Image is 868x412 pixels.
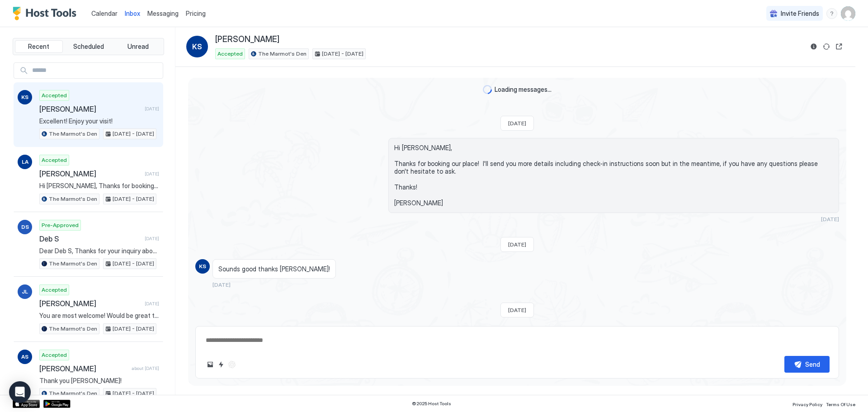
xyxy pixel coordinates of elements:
[216,359,226,370] button: Quick reply
[39,104,141,114] span: [PERSON_NAME]
[147,9,179,17] span: Messaging
[113,195,154,203] span: [DATE] - [DATE]
[508,120,526,127] span: [DATE]
[147,9,179,18] a: Messaging
[805,360,820,369] div: Send
[793,399,822,408] a: Privacy Policy
[22,158,28,166] span: LA
[15,40,63,53] button: Recent
[821,41,832,52] button: Sync reservation
[39,117,159,125] span: Excellent! Enjoy your visit!
[39,247,159,255] span: Dear Deb S, Thanks for your inquiry about my vacation rental. The property is available from [DAT...
[125,9,140,18] a: Inbox
[13,7,80,20] a: Host Tools Logo
[43,400,71,408] a: Google Play Store
[42,286,67,294] span: Accepted
[821,216,839,223] span: [DATE]
[9,381,31,403] div: Open Intercom Messenger
[808,41,819,52] button: Reservation information
[125,9,140,17] span: Inbox
[145,171,159,177] span: [DATE]
[39,364,128,373] span: [PERSON_NAME]
[127,43,149,51] span: Unread
[73,43,104,51] span: Scheduled
[199,262,206,270] span: KS
[826,402,855,407] span: Terms Of Use
[49,325,97,333] span: The Marmot's Den
[186,9,206,18] span: Pricing
[39,312,159,320] span: You are most welcome! Would be great to see you again.
[65,40,113,53] button: Scheduled
[113,260,154,268] span: [DATE] - [DATE]
[113,130,154,138] span: [DATE] - [DATE]
[39,299,141,308] span: [PERSON_NAME]
[28,43,49,51] span: Recent
[793,402,822,407] span: Privacy Policy
[508,307,526,313] span: [DATE]
[49,195,97,203] span: The Marmot's Den
[114,40,162,53] button: Unread
[483,85,492,94] div: loading
[215,34,279,45] span: [PERSON_NAME]
[49,260,97,268] span: The Marmot's Den
[781,9,819,18] span: Invite Friends
[834,41,844,52] button: Open reservation
[826,8,837,19] div: menu
[22,288,28,296] span: JL
[132,365,159,371] span: about [DATE]
[495,85,552,94] span: Loading messages...
[394,144,833,207] span: Hi [PERSON_NAME], Thanks for booking our place! I'll send you more details including check-in ins...
[841,6,855,21] div: User profile
[91,9,118,17] span: Calendar
[13,400,40,408] a: App Store
[39,377,159,385] span: Thank you [PERSON_NAME]!
[218,265,330,273] span: Sounds good thanks [PERSON_NAME]!
[205,359,216,370] button: Upload image
[145,106,159,112] span: [DATE]
[21,93,28,101] span: KS
[826,399,855,408] a: Terms Of Use
[145,236,159,242] span: [DATE]
[39,182,159,190] span: Hi [PERSON_NAME], Thanks for booking our place! I'll send you more details including check-in ins...
[412,401,451,407] span: © 2025 Host Tools
[42,221,79,229] span: Pre-Approved
[113,325,154,333] span: [DATE] - [DATE]
[21,223,29,231] span: DS
[113,389,154,398] span: [DATE] - [DATE]
[42,351,67,359] span: Accepted
[21,353,28,361] span: AS
[322,50,363,58] span: [DATE] - [DATE]
[145,301,159,307] span: [DATE]
[39,169,141,178] span: [PERSON_NAME]
[13,38,164,55] div: tab-group
[508,241,526,248] span: [DATE]
[49,389,97,398] span: The Marmot's Den
[49,130,97,138] span: The Marmot's Den
[192,41,202,52] span: KS
[784,356,830,373] button: Send
[258,50,307,58] span: The Marmot's Den
[212,281,231,288] span: [DATE]
[39,234,141,243] span: Deb S
[42,91,67,99] span: Accepted
[42,156,67,164] span: Accepted
[217,50,243,58] span: Accepted
[91,9,118,18] a: Calendar
[28,63,163,78] input: Input Field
